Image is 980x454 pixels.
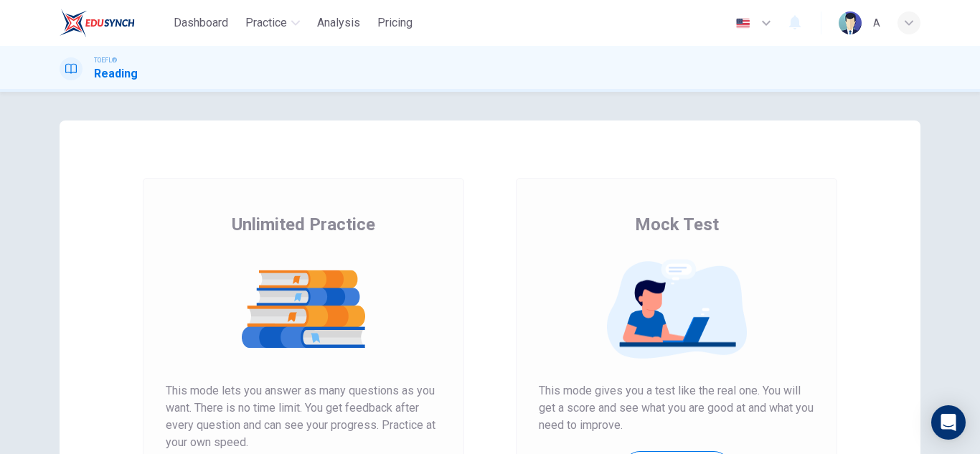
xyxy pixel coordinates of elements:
button: Dashboard [168,10,234,36]
span: TOEFL® [94,55,117,65]
span: Mock Test [635,213,719,236]
img: EduSynch logo [60,9,135,37]
button: Analysis [311,10,366,36]
span: Analysis [317,14,360,32]
span: Practice [245,14,287,32]
img: en [734,18,752,29]
button: Pricing [372,10,418,36]
span: This mode lets you answer as many questions as you want. There is no time limit. You get feedback... [166,382,441,451]
div: A [873,14,880,32]
img: Profile picture [839,11,862,34]
div: Open Intercom Messenger [931,405,966,440]
button: Practice [240,10,306,36]
span: Pricing [377,14,413,32]
span: Unlimited Practice [232,213,375,236]
span: This mode gives you a test like the real one. You will get a score and see what you are good at a... [539,382,814,434]
span: Dashboard [174,14,228,32]
a: EduSynch logo [60,9,168,37]
h1: Reading [94,65,138,82]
